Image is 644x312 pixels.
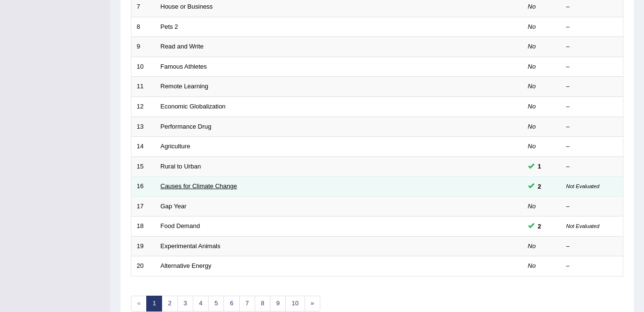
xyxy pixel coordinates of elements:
div: – [566,62,618,72]
a: 2 [162,296,177,312]
a: Agriculture [161,143,190,150]
small: Not Evaluated [566,223,599,229]
a: Food Demand [161,222,200,229]
a: Economic Globalization [161,103,226,110]
div: – [566,162,618,171]
em: No [528,262,536,269]
em: No [528,23,536,30]
a: 9 [270,296,286,312]
a: 5 [208,296,224,312]
a: 1 [146,296,162,312]
a: Gap Year [161,203,187,210]
td: 18 [131,216,155,237]
div: – [566,42,618,51]
a: Read and Write [161,43,204,50]
em: No [528,63,536,70]
em: No [528,242,536,250]
em: No [528,103,536,110]
td: 9 [131,37,155,57]
a: Pets 2 [161,23,178,30]
a: Causes for Climate Change [161,182,237,190]
span: You can still take this question [534,221,545,231]
td: 14 [131,137,155,157]
em: No [528,3,536,10]
td: 20 [131,256,155,276]
a: 10 [285,296,304,312]
em: No [528,203,536,210]
em: No [528,43,536,50]
a: 8 [255,296,270,312]
span: You can still take this question [534,181,545,192]
td: 10 [131,57,155,77]
td: 15 [131,156,155,177]
div: – [566,142,618,151]
a: 6 [223,296,239,312]
div: – [566,82,618,91]
div: – [566,23,618,32]
span: « [131,296,147,312]
a: Famous Athletes [161,63,207,70]
td: 12 [131,96,155,117]
a: House or Business [161,3,213,10]
a: Remote Learning [161,83,209,90]
td: 11 [131,77,155,97]
em: No [528,83,536,90]
a: Rural to Urban [161,163,201,170]
div: – [566,2,618,12]
em: No [528,123,536,130]
td: 13 [131,117,155,137]
div: – [566,242,618,251]
a: 3 [177,296,193,312]
div: – [566,122,618,132]
span: You can still take this question [534,161,545,171]
div: – [566,202,618,211]
em: No [528,143,536,150]
td: 17 [131,196,155,216]
a: Experimental Animals [161,242,221,250]
a: Performance Drug [161,123,211,130]
a: Alternative Energy [161,262,211,269]
td: 16 [131,177,155,197]
div: – [566,262,618,271]
a: 7 [239,296,255,312]
a: 4 [193,296,209,312]
td: 19 [131,236,155,256]
a: » [304,296,320,312]
small: Not Evaluated [566,183,599,189]
div: – [566,102,618,111]
td: 8 [131,17,155,37]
